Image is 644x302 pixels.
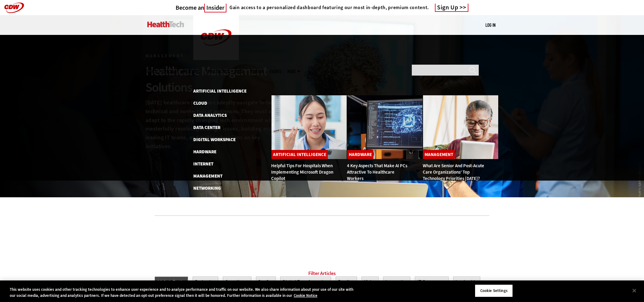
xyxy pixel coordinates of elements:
[204,4,226,12] span: Insider
[193,277,218,287] button: Budgeting
[229,5,429,11] h4: Gain access to a personalized dashboard featuring our most in-depth, premium content.
[193,173,222,179] a: Management
[193,88,247,94] a: Artificial Intelligence
[193,112,227,118] a: Data Analytics
[193,149,216,155] a: Hardware
[423,95,499,159] img: Older person using tablet
[347,163,407,182] a: 4 Key Aspects That Make AI PCs Attractive to Healthcare Workers
[193,137,236,143] a: Digital Workspace
[176,4,226,12] a: Become anInsider
[280,277,331,287] button: Digital Transformation
[347,95,423,159] img: Desktop monitor with brain AI concept
[271,163,333,182] a: Helpful Tips for Hospitals When Implementing Microsoft Dragon Copilot
[485,22,495,28] div: User menu
[485,22,495,28] a: Log in
[211,225,433,252] iframe: advertisement
[193,124,220,131] a: Data Center
[362,277,379,287] button: Hiring
[308,270,336,277] a: Filter Articles
[256,277,276,287] button: DevOps
[435,4,468,12] a: Sign Up
[226,5,429,11] a: Gain access to a personalized dashboard featuring our most in-depth, premium content.
[294,293,317,298] a: More information about your privacy
[193,209,213,215] a: Security
[176,4,226,12] h3: Become an
[423,150,455,159] a: Management
[223,277,251,287] button: Compliance
[475,284,513,297] button: Cookie Settings
[147,21,184,27] img: Home
[271,150,328,159] a: Artificial Intelligence
[336,277,357,287] button: Funding
[271,95,347,159] img: Doctor using phone to dictate to tablet
[453,277,480,287] button: Leadership
[193,185,221,191] a: Networking
[383,277,410,287] button: Innovation
[423,163,484,182] a: What Are Senior and Post-Acute Care Organizations’ Top Technology Priorities [DATE]?
[347,150,373,159] a: Hardware
[415,277,449,287] button: IT Governance
[193,222,215,228] a: Software
[10,287,354,298] div: This website uses cookies and other tracking technologies to enhance user experience and to analy...
[193,197,244,203] a: Patient-Centered Care
[628,284,641,297] button: Close
[193,15,239,60] img: Home
[155,277,188,287] button: All Sub-Topics
[193,100,207,106] a: Cloud
[193,161,213,167] a: Internet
